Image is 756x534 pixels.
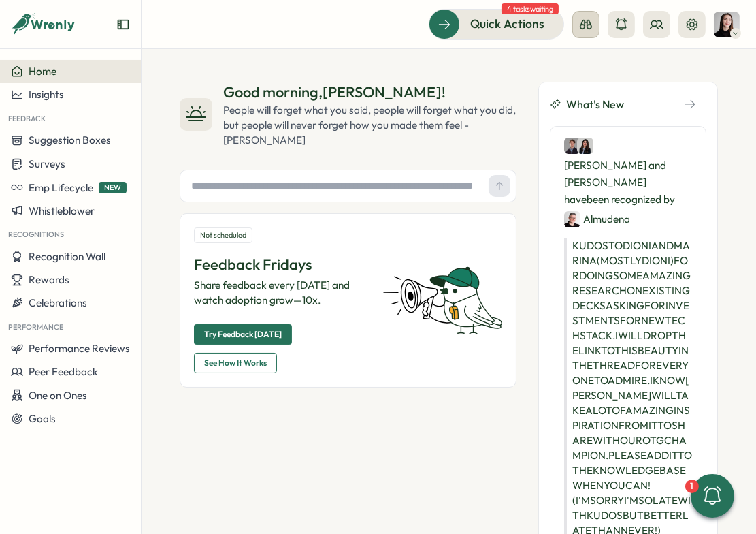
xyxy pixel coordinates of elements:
span: Surveys [29,157,65,170]
button: Expand sidebar [116,18,130,31]
span: Whistleblower [29,204,95,217]
span: Peer Feedback [29,365,98,378]
img: Dionisio Arredondo [564,138,580,154]
img: Marina Moric [577,138,593,154]
button: Quick Actions [429,9,564,39]
span: Insights [29,88,64,101]
span: What's New [566,96,624,113]
p: Feedback Fridays [194,254,366,275]
span: Suggestion Boxes [29,133,111,146]
img: Almudena Bernardos [564,211,580,227]
span: Performance Reviews [29,342,130,355]
div: Almudena [564,210,630,227]
span: Emp Lifecycle [29,181,93,194]
div: [PERSON_NAME] and [PERSON_NAME] have been recognized by [564,138,692,227]
p: Share feedback every [DATE] and watch adoption grow—10x. [194,278,366,308]
div: Good morning , [PERSON_NAME] ! [223,82,516,103]
span: Recognition Wall [29,250,105,263]
button: 1 [691,474,734,518]
span: Try Feedback [DATE] [204,325,282,344]
span: One on Ones [29,389,87,402]
span: See How It Works [204,354,267,373]
span: Celebrations [29,296,87,309]
div: 1 [685,480,699,493]
div: People will forget what you said, people will forget what you did, but people will never forget h... [223,103,516,148]
span: Quick Actions [470,15,544,33]
span: NEW [99,182,127,193]
div: Not scheduled [194,227,252,243]
img: Elena Ladushyna [714,12,740,37]
span: 4 tasks waiting [502,3,559,14]
span: Home [29,65,56,78]
span: Rewards [29,273,69,286]
span: Goals [29,412,56,425]
button: Try Feedback [DATE] [194,324,292,345]
button: See How It Works [194,353,277,373]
